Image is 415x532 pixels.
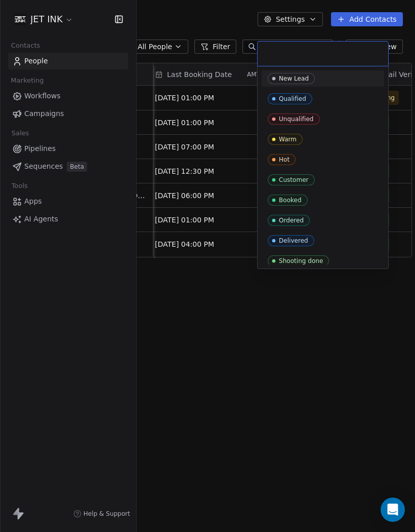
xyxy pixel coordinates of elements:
[279,116,314,123] div: Unqualified
[279,257,323,264] div: Shooting done
[279,217,304,224] div: Ordered
[262,70,384,269] div: Suggestions
[279,237,308,244] div: Delivered
[279,197,302,204] div: Booked
[279,156,289,163] div: Hot
[279,95,306,102] div: Qualified
[279,136,297,143] div: Warm
[279,75,309,82] div: New Lead
[279,176,309,183] div: Customer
